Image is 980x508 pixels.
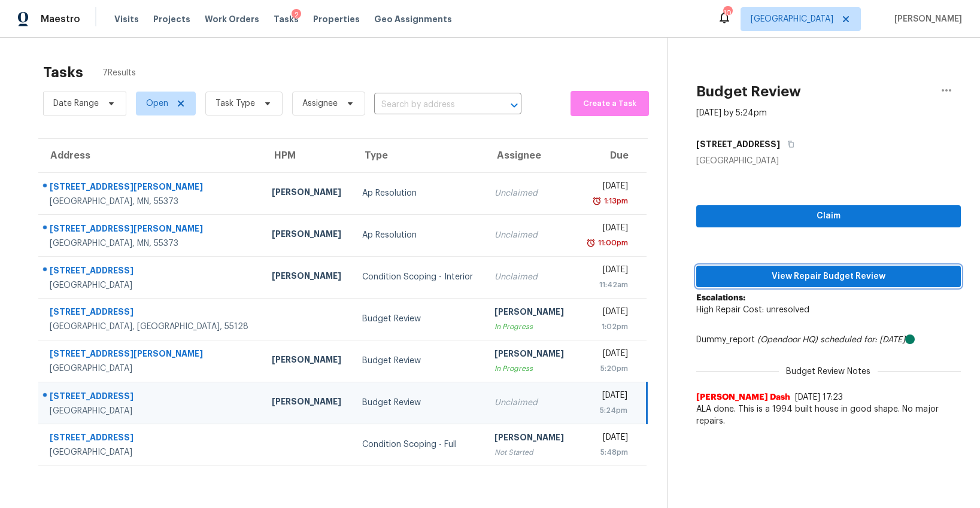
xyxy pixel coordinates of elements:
[485,139,575,172] th: Assignee
[362,229,475,241] div: Ap Resolution
[50,405,253,417] div: [GEOGRAPHIC_DATA]
[41,13,80,25] span: Maestro
[50,196,253,208] div: [GEOGRAPHIC_DATA], MN, 55373
[272,354,343,369] div: [PERSON_NAME]
[575,139,647,172] th: Due
[50,181,253,196] div: [STREET_ADDRESS][PERSON_NAME]
[272,186,343,201] div: [PERSON_NAME]
[114,13,139,25] span: Visits
[50,431,253,446] div: [STREET_ADDRESS]
[820,336,905,344] i: scheduled for: [DATE]
[696,205,961,227] button: Claim
[751,13,833,25] span: [GEOGRAPHIC_DATA]
[706,209,951,224] span: Claim
[50,306,253,321] div: [STREET_ADDRESS]
[696,86,801,98] h2: Budget Review
[362,187,475,199] div: Ap Resolution
[706,269,951,284] span: View Repair Budget Review
[38,139,262,172] th: Address
[585,363,628,375] div: 5:20pm
[696,294,745,302] b: Escalations:
[216,98,255,109] span: Task Type
[723,7,732,19] div: 10
[272,228,343,243] div: [PERSON_NAME]
[362,355,475,367] div: Budget Review
[353,139,485,172] th: Type
[50,348,253,363] div: [STREET_ADDRESS][PERSON_NAME]
[494,271,566,283] div: Unclaimed
[494,187,566,199] div: Unclaimed
[585,222,628,237] div: [DATE]
[696,138,780,150] h5: [STREET_ADDRESS]
[696,334,961,346] div: Dummy_report
[362,439,475,451] div: Condition Scoping - Full
[50,223,253,238] div: [STREET_ADDRESS][PERSON_NAME]
[585,348,628,363] div: [DATE]
[50,321,253,333] div: [GEOGRAPHIC_DATA], [GEOGRAPHIC_DATA], 55128
[153,13,190,25] span: Projects
[494,321,566,333] div: In Progress
[494,431,566,446] div: [PERSON_NAME]
[494,348,566,363] div: [PERSON_NAME]
[779,366,878,378] span: Budget Review Notes
[50,238,253,250] div: [GEOGRAPHIC_DATA], MN, 55373
[53,98,99,109] span: Date Range
[795,393,843,401] span: [DATE] 17:23
[585,306,628,321] div: [DATE]
[696,403,961,427] span: ALA done. This is a 1994 built house in good shape. No major repairs.
[50,279,253,291] div: [GEOGRAPHIC_DATA]
[302,98,338,109] span: Assignee
[506,97,523,114] button: Open
[585,431,628,446] div: [DATE]
[262,139,353,172] th: HPM
[890,13,962,25] span: [PERSON_NAME]
[102,67,136,79] span: 7 Results
[374,96,488,114] input: Search by address
[586,237,596,249] img: Overdue Alarm Icon
[494,306,566,321] div: [PERSON_NAME]
[362,271,475,283] div: Condition Scoping - Interior
[205,13,259,25] span: Work Orders
[696,266,961,288] button: View Repair Budget Review
[592,195,602,207] img: Overdue Alarm Icon
[585,279,628,291] div: 11:42am
[571,91,649,116] button: Create a Task
[585,264,628,279] div: [DATE]
[577,97,643,111] span: Create a Task
[274,15,299,23] span: Tasks
[696,155,961,167] div: [GEOGRAPHIC_DATA]
[494,363,566,375] div: In Progress
[50,390,253,405] div: [STREET_ADDRESS]
[602,195,628,207] div: 1:13pm
[757,336,818,344] i: (Opendoor HQ)
[43,66,83,78] h2: Tasks
[272,270,343,285] div: [PERSON_NAME]
[780,133,796,155] button: Copy Address
[50,446,253,458] div: [GEOGRAPHIC_DATA]
[585,404,627,416] div: 5:24pm
[696,107,767,119] div: [DATE] by 5:24pm
[362,397,475,409] div: Budget Review
[292,9,301,21] div: 2
[696,306,809,314] span: High Repair Cost: unresolved
[362,313,475,325] div: Budget Review
[374,13,452,25] span: Geo Assignments
[585,390,627,404] div: [DATE]
[596,237,628,249] div: 11:00pm
[50,363,253,375] div: [GEOGRAPHIC_DATA]
[50,264,253,279] div: [STREET_ADDRESS]
[313,13,360,25] span: Properties
[585,180,628,195] div: [DATE]
[272,396,343,410] div: [PERSON_NAME]
[696,391,790,403] span: [PERSON_NAME] Dash
[585,321,628,333] div: 1:02pm
[585,446,628,458] div: 5:48pm
[494,229,566,241] div: Unclaimed
[494,397,566,409] div: Unclaimed
[146,98,168,109] span: Open
[494,446,566,458] div: Not Started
